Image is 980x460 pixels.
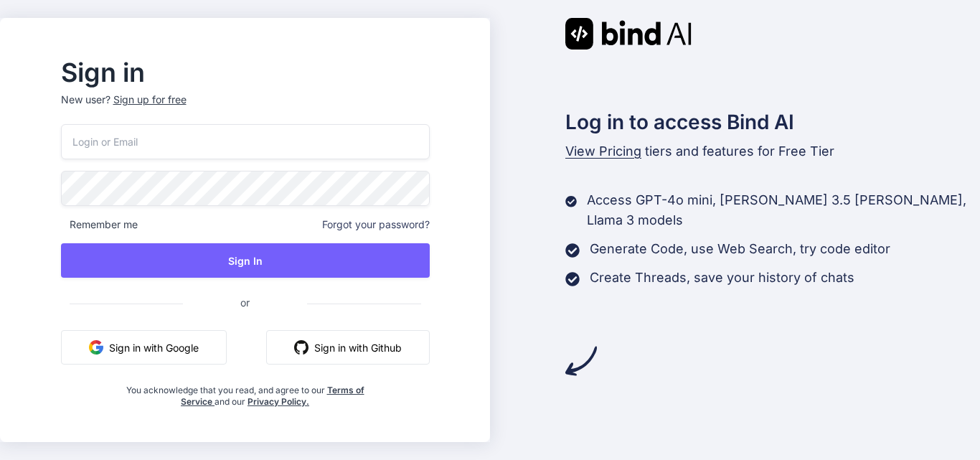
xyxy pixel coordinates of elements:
[61,124,430,159] input: Login or Email
[266,330,430,365] button: Sign in with Github
[183,285,307,320] span: or
[181,385,364,407] a: Terms of Service
[89,340,103,355] img: google
[322,217,430,232] span: Forgot your password?
[61,330,227,365] button: Sign in with Google
[590,239,890,259] p: Generate Code, use Web Search, try code editor
[248,396,309,407] a: Privacy Policy.
[565,18,692,50] img: Bind AI logo
[565,345,597,377] img: arrow
[587,190,980,230] p: Access GPT-4o mini, [PERSON_NAME] 3.5 [PERSON_NAME], Llama 3 models
[61,93,430,124] p: New user?
[113,93,187,107] div: Sign up for free
[122,376,368,408] div: You acknowledge that you read, and agree to our and our
[61,61,430,84] h2: Sign in
[590,268,854,288] p: Create Threads, save your history of chats
[61,243,430,278] button: Sign In
[565,107,980,137] h2: Log in to access Bind AI
[294,340,308,355] img: github
[565,141,980,161] p: tiers and features for Free Tier
[61,217,138,232] span: Remember me
[565,144,641,159] span: View Pricing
